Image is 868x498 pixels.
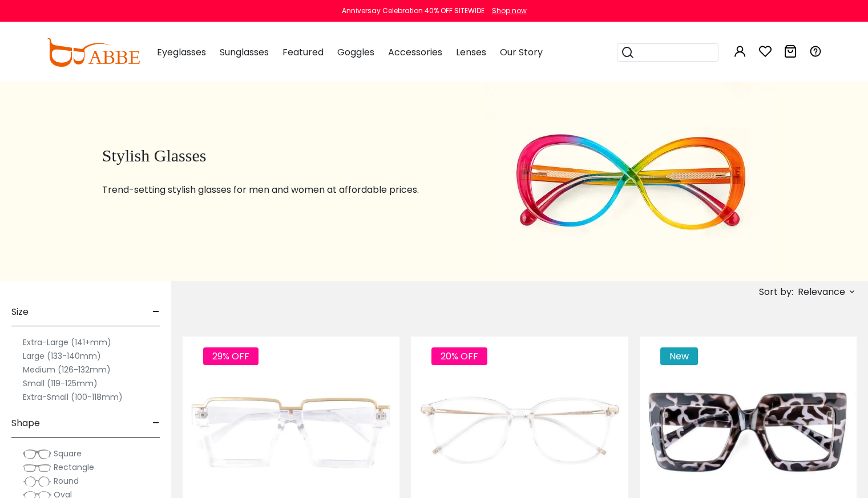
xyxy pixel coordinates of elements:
span: Rectangle [54,461,94,473]
span: Our Story [500,46,543,59]
label: Large (133-140mm) [23,349,101,363]
span: - [152,298,160,326]
span: Lenses [456,46,486,59]
h1: Stylish Glasses [102,145,457,166]
span: Accessories [388,46,442,59]
img: Square.png [23,448,51,460]
img: Fclear Girt - TR ,Universal Bridge Fit [411,378,628,486]
span: New [660,347,698,365]
p: Trend-setting stylish glasses for men and women at affordable prices. [102,183,457,197]
div: Shop now [492,6,527,16]
span: Eyeglasses [157,46,206,59]
span: 20% OFF [431,347,487,365]
span: Square [54,448,82,459]
span: - [152,410,160,437]
span: Featured [282,46,324,59]
span: Goggles [337,46,374,59]
img: stylish glasses [485,82,775,281]
span: Round [54,475,79,487]
span: Shape [11,410,40,437]
img: Rectangle.png [23,462,51,473]
label: Medium (126-132mm) [23,363,111,376]
div: Anniversay Celebration 40% OFF SITEWIDE [342,6,485,16]
label: Extra-Large (141+mm) [23,335,111,349]
span: Sunglasses [220,46,269,59]
img: Fclear Umbel - Plastic ,Universal Bridge Fit [183,378,399,486]
a: Shop now [486,6,527,15]
img: Round.png [23,476,51,487]
span: Relevance [798,282,845,302]
img: Tortoise Imani - Plastic ,Universal Bridge Fit [640,378,857,486]
span: Size [11,298,29,326]
img: abbeglasses.com [46,38,140,67]
label: Small (119-125mm) [23,376,98,390]
span: Sort by: [759,285,793,298]
span: 29% OFF [203,347,259,365]
label: Extra-Small (100-118mm) [23,390,123,404]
